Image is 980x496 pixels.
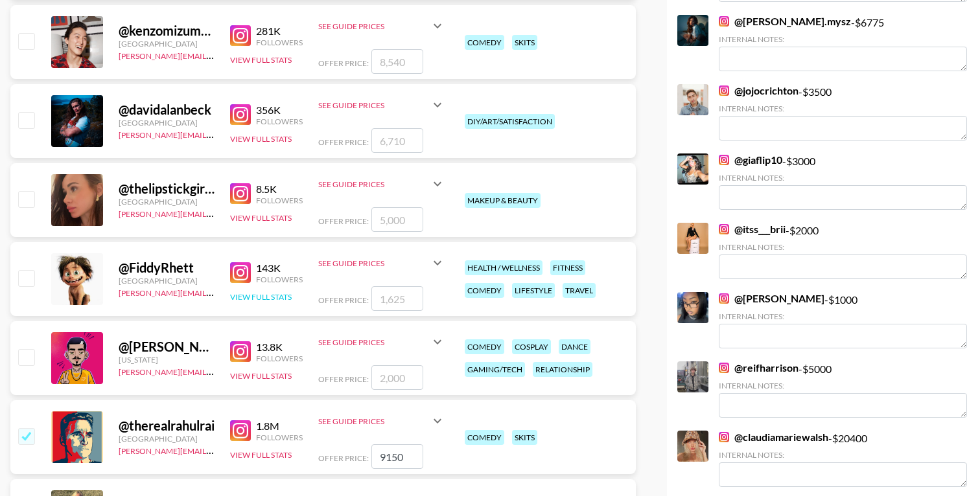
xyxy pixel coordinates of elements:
[719,450,967,460] div: Internal Notes:
[256,183,303,196] div: 8.5K
[256,275,303,284] div: Followers
[512,339,551,354] div: cosplay
[119,23,215,39] div: @ kenzomizumoto
[256,38,303,47] div: Followers
[318,405,445,436] div: See Guide Prices
[318,89,445,120] div: See Guide Prices
[230,213,292,223] button: View Full Stats
[256,354,303,363] div: Followers
[371,49,423,74] input: 8,540
[719,361,967,418] div: - $ 5000
[318,453,369,463] span: Offer Price:
[119,339,215,355] div: @ [PERSON_NAME]
[465,339,504,354] div: comedy
[719,16,729,27] img: Instagram
[719,84,967,141] div: - $ 3500
[719,223,786,236] a: @itss___brii
[465,114,555,129] div: diy/art/satisfaction
[256,420,303,433] div: 1.8M
[719,432,729,442] img: Instagram
[318,295,369,305] span: Offer Price:
[318,168,445,199] div: See Guide Prices
[256,262,303,275] div: 143K
[119,286,372,298] a: [PERSON_NAME][EMAIL_ADDRESS][PERSON_NAME][DOMAIN_NAME]
[230,55,292,65] button: View Full Stats
[119,365,372,377] a: [PERSON_NAME][EMAIL_ADDRESS][PERSON_NAME][DOMAIN_NAME]
[119,434,215,444] div: [GEOGRAPHIC_DATA]
[719,431,828,444] a: @claudiamariewalsh
[465,430,504,445] div: comedy
[512,283,555,298] div: lifestyle
[465,260,542,275] div: health / wellness
[719,293,729,304] img: Instagram
[119,118,215,128] div: [GEOGRAPHIC_DATA]
[230,262,251,283] img: Instagram
[119,418,215,434] div: @ therealrahulrai
[719,224,729,234] img: Instagram
[230,450,292,460] button: View Full Stats
[719,292,824,305] a: @[PERSON_NAME]
[719,15,967,71] div: - $ 6775
[550,260,585,275] div: fitness
[318,247,445,278] div: See Guide Prices
[719,34,967,44] div: Internal Notes:
[719,155,729,165] img: Instagram
[371,444,423,469] input: 9,150
[119,276,215,286] div: [GEOGRAPHIC_DATA]
[512,430,537,445] div: skits
[512,35,537,50] div: skits
[719,153,782,166] a: @giaflip10
[119,49,372,61] a: [PERSON_NAME][EMAIL_ADDRESS][PERSON_NAME][DOMAIN_NAME]
[318,326,445,357] div: See Guide Prices
[230,183,251,204] img: Instagram
[230,341,251,362] img: Instagram
[465,193,541,208] div: makeup & beauty
[371,365,423,390] input: 2,000
[318,374,369,384] span: Offer Price:
[371,207,423,232] input: 5,000
[119,355,215,365] div: [US_STATE]
[318,258,430,268] div: See Guide Prices
[230,292,292,302] button: View Full Stats
[256,117,303,126] div: Followers
[318,58,369,68] span: Offer Price:
[559,339,590,354] div: dance
[318,137,369,147] span: Offer Price:
[371,286,423,311] input: 1,625
[230,25,251,46] img: Instagram
[719,85,729,96] img: Instagram
[318,10,445,41] div: See Guide Prices
[230,371,292,381] button: View Full Stats
[371,128,423,153] input: 6,710
[318,416,430,426] div: See Guide Prices
[230,104,251,125] img: Instagram
[719,84,799,97] a: @jojocrichton
[465,283,504,298] div: comedy
[119,102,215,118] div: @ davidalanbeck
[719,311,967,321] div: Internal Notes:
[318,337,430,347] div: See Guide Prices
[719,363,729,373] img: Instagram
[465,35,504,50] div: comedy
[256,433,303,442] div: Followers
[719,381,967,390] div: Internal Notes:
[119,181,215,197] div: @ thelipstickgirly
[719,242,967,252] div: Internal Notes:
[256,341,303,354] div: 13.8K
[119,197,215,207] div: [GEOGRAPHIC_DATA]
[719,223,967,279] div: - $ 2000
[719,15,851,28] a: @[PERSON_NAME].mysz
[119,444,372,456] a: [PERSON_NAME][EMAIL_ADDRESS][PERSON_NAME][DOMAIN_NAME]
[230,134,292,144] button: View Full Stats
[318,100,430,110] div: See Guide Prices
[230,420,251,441] img: Instagram
[119,260,215,276] div: @ FiddyRhett
[318,216,369,226] span: Offer Price:
[719,173,967,183] div: Internal Notes:
[563,283,596,298] div: travel
[719,153,967,210] div: - $ 3000
[256,196,303,205] div: Followers
[719,431,967,487] div: - $ 20400
[465,362,525,377] div: gaming/tech
[533,362,592,377] div: relationship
